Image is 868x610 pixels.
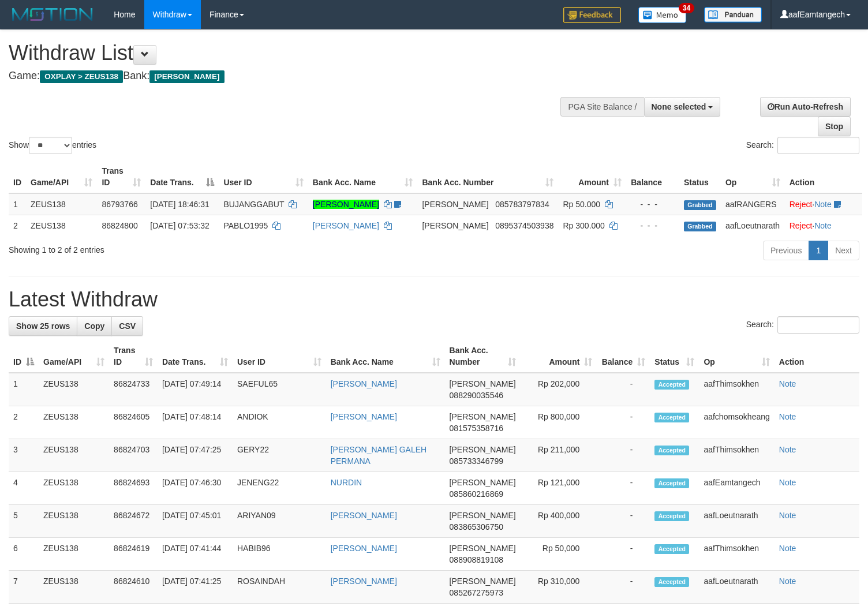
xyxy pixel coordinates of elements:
div: - - - [631,220,675,231]
div: - - - [631,199,675,210]
td: [DATE] 07:45:01 [158,505,233,538]
span: None selected [652,102,706,111]
td: 1 [9,373,39,406]
td: aafLoeutnarath [699,571,774,604]
th: Date Trans.: activate to sort column ascending [158,340,233,373]
td: ARIYAN09 [233,505,326,538]
span: [DATE] 18:46:31 [150,200,209,209]
h4: Game: Bank: [9,70,567,82]
span: Copy 0895374503938 to clipboard [495,221,553,230]
td: ZEUS138 [26,193,97,215]
a: Show 25 rows [9,316,77,336]
th: Amount: activate to sort column ascending [558,160,626,193]
td: - [597,538,650,571]
a: Note [779,478,796,487]
span: [PERSON_NAME] [450,511,516,520]
td: Rp 310,000 [521,571,597,604]
span: Accepted [654,511,689,521]
td: aafThimsokhen [699,538,774,571]
td: [DATE] 07:47:25 [158,439,233,472]
div: PGA Site Balance / [560,97,643,117]
span: Copy 083865306750 to clipboard [450,522,503,532]
th: Status: activate to sort column ascending [650,340,699,373]
td: aafThimsokhen [699,439,774,472]
th: Bank Acc. Number: activate to sort column ascending [445,340,521,373]
td: 86824733 [109,373,158,406]
span: [PERSON_NAME] [450,379,516,388]
a: Note [814,200,832,209]
img: Button%20Memo.svg [638,7,687,23]
input: Search: [777,137,859,154]
td: - [597,373,650,406]
a: [PERSON_NAME] GALEH PERMANA [331,445,427,466]
th: User ID: activate to sort column ascending [233,340,326,373]
a: Note [779,544,796,553]
span: [PERSON_NAME] [422,200,488,209]
td: 2 [9,406,39,439]
span: PABLO1995 [223,221,268,230]
span: OXPLAY > ZEUS138 [40,70,123,83]
a: Reject [790,200,813,209]
th: Trans ID: activate to sort column ascending [97,160,145,193]
button: None selected [644,97,721,117]
div: Showing 1 to 2 of 2 entries [9,239,353,256]
span: Accepted [654,446,689,455]
span: Accepted [654,544,689,554]
span: Accepted [654,380,689,390]
td: SAEFUL65 [233,373,326,406]
th: User ID: activate to sort column ascending [219,160,308,193]
td: ZEUS138 [39,439,109,472]
span: [DATE] 07:53:32 [150,221,209,230]
a: Reject [790,221,813,230]
span: Copy 088908819108 to clipboard [450,555,503,564]
a: Note [779,445,796,454]
a: [PERSON_NAME] [313,221,379,230]
span: Copy 085733346799 to clipboard [450,456,503,466]
td: GERY22 [233,439,326,472]
th: Balance: activate to sort column ascending [597,340,650,373]
a: Run Auto-Refresh [760,97,851,117]
td: 6 [9,538,39,571]
td: 86824703 [109,439,158,472]
td: Rp 50,000 [521,538,597,571]
td: [DATE] 07:48:14 [158,406,233,439]
td: Rp 121,000 [521,472,597,505]
th: Bank Acc. Number: activate to sort column ascending [417,160,558,193]
td: aafThimsokhen [699,373,774,406]
th: Balance [626,160,679,193]
span: [PERSON_NAME] [422,221,488,230]
td: · [785,193,862,215]
a: NURDIN [331,478,362,487]
td: ZEUS138 [26,215,97,236]
td: - [597,505,650,538]
a: [PERSON_NAME] [331,412,397,421]
a: Note [814,221,832,230]
span: Grabbed [684,200,716,210]
a: Previous [763,241,809,260]
span: Copy 085860216869 to clipboard [450,489,503,499]
span: [PERSON_NAME] [450,577,516,586]
span: 86793766 [102,200,137,209]
a: 1 [809,241,828,260]
a: CSV [111,316,143,336]
td: 86824619 [109,538,158,571]
a: Copy [77,316,112,336]
span: Copy 085783797834 to clipboard [495,200,549,209]
td: ZEUS138 [39,571,109,604]
td: Rp 400,000 [521,505,597,538]
h1: Withdraw List [9,42,567,65]
td: Rp 211,000 [521,439,597,472]
span: Accepted [654,478,689,488]
td: [DATE] 07:49:14 [158,373,233,406]
select: Showentries [29,137,72,154]
h1: Latest Withdraw [9,288,859,311]
span: Copy 088290035546 to clipboard [450,391,503,400]
label: Search: [746,316,859,334]
td: HABIB96 [233,538,326,571]
a: Note [779,511,796,520]
a: [PERSON_NAME] [331,544,397,553]
th: Bank Acc. Name: activate to sort column ascending [326,340,445,373]
td: - [597,472,650,505]
span: 34 [679,3,694,13]
span: BUJANGGABUT [223,200,284,209]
